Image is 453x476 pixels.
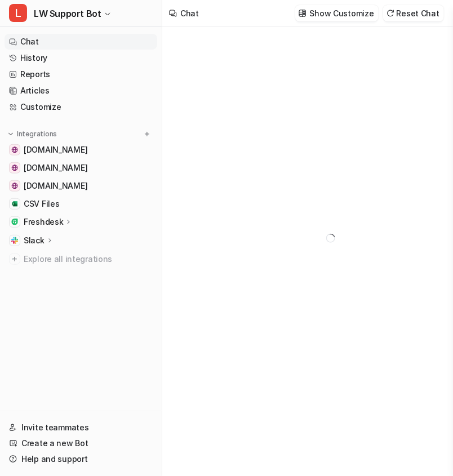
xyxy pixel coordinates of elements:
img: expand menu [7,130,15,138]
img: CSV Files [11,201,18,207]
img: Freshdesk [11,219,18,225]
span: L [9,4,27,22]
a: Reports [5,66,157,82]
a: Chat [5,34,157,50]
button: Reset Chat [383,5,444,21]
a: Help and support [5,451,157,467]
div: Chat [180,7,199,19]
img: Slack [11,237,18,244]
p: Freshdesk [24,216,63,228]
img: www.learnworlds.dev [11,183,18,189]
img: customize [299,9,307,17]
span: LW Support Bot [34,6,101,21]
p: Slack [24,235,45,246]
p: Show Customize [310,7,374,19]
a: Customize [5,99,157,115]
img: explore all integrations [9,253,20,265]
span: Explore all integrations [24,250,153,268]
span: [DOMAIN_NAME] [24,180,87,192]
a: History [5,50,157,66]
a: Articles [5,83,157,99]
button: Integrations [5,128,60,140]
a: Explore all integrations [5,251,157,267]
span: CSV Files [24,198,59,210]
a: Invite teammates [5,420,157,435]
p: Integrations [17,130,57,139]
span: [DOMAIN_NAME] [24,144,87,155]
a: Create a new Bot [5,435,157,451]
img: menu_add.svg [143,130,151,138]
img: support.learnworlds.com [11,146,18,153]
button: Show Customize [295,5,379,21]
img: www.learnworlds.com [11,164,18,171]
a: www.learnworlds.dev[DOMAIN_NAME] [5,178,157,194]
a: CSV FilesCSV Files [5,196,157,212]
img: reset [387,9,394,17]
a: www.learnworlds.com[DOMAIN_NAME] [5,160,157,176]
a: support.learnworlds.com[DOMAIN_NAME] [5,142,157,158]
span: [DOMAIN_NAME] [24,162,87,174]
